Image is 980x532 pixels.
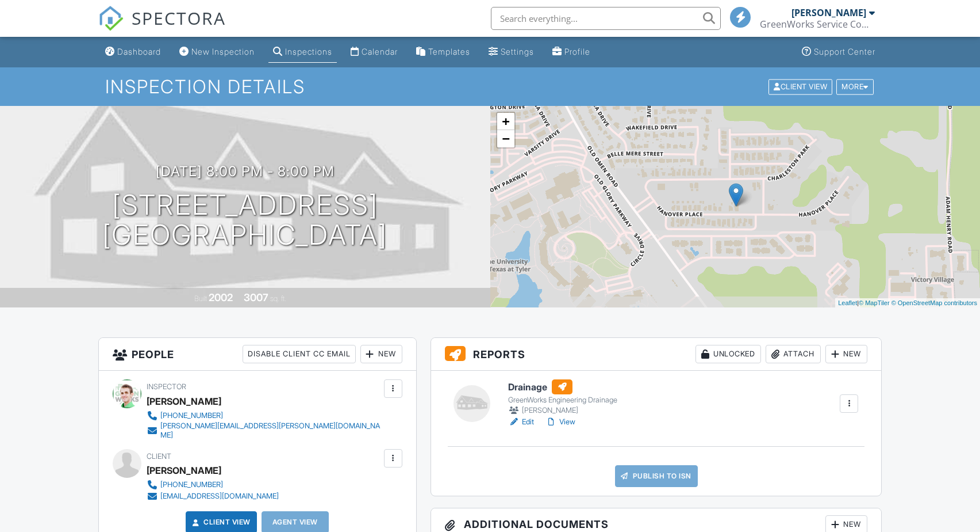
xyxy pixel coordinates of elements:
[825,345,867,363] div: New
[508,379,617,394] h6: Drainage
[99,338,416,371] h3: People
[791,7,866,18] div: [PERSON_NAME]
[147,382,186,391] span: Inspector
[695,345,761,363] div: Unlocked
[497,130,514,147] a: Zoom out
[270,294,286,303] span: sq. ft.
[101,41,166,63] a: Dashboard
[615,465,698,487] a: Publish to ISN
[147,491,279,502] a: [EMAIL_ADDRESS][DOMAIN_NAME]
[98,6,124,31] img: The Best Home Inspection Software - Spectora
[268,41,337,63] a: Inspections
[132,6,226,30] span: SPECTORA
[190,516,251,528] a: Client View
[346,41,402,63] a: Calendar
[160,492,279,501] div: [EMAIL_ADDRESS][DOMAIN_NAME]
[768,79,832,94] div: Client View
[98,16,226,40] a: SPECTORA
[160,411,223,420] div: [PHONE_NUMBER]
[428,47,470,56] div: Templates
[147,479,279,491] a: [PHONE_NUMBER]
[285,47,332,56] div: Inspections
[105,77,874,97] h1: Inspection Details
[564,47,590,56] div: Profile
[838,299,857,306] a: Leaflet
[147,462,221,479] div: [PERSON_NAME]
[508,405,617,416] div: [PERSON_NAME]
[766,345,821,363] div: Attach
[160,421,381,440] div: [PERSON_NAME][EMAIL_ADDRESS][PERSON_NAME][DOMAIN_NAME]
[412,41,475,63] a: Templates
[760,18,875,30] div: GreenWorks Service Company
[175,41,259,63] a: New Inspection
[209,291,233,303] div: 2002
[545,416,575,428] a: View
[501,47,534,56] div: Settings
[497,113,514,130] a: Zoom in
[147,393,221,410] div: [PERSON_NAME]
[362,47,398,56] div: Calendar
[147,421,381,440] a: [PERSON_NAME][EMAIL_ADDRESS][PERSON_NAME][DOMAIN_NAME]
[835,298,980,308] div: |
[117,47,161,56] div: Dashboard
[797,41,880,63] a: Support Center
[814,47,875,56] div: Support Center
[891,299,977,306] a: © OpenStreetMap contributors
[548,41,595,63] a: Profile
[194,294,207,303] span: Built
[508,396,617,405] div: GreenWorks Engineering Drainage
[147,410,381,421] a: [PHONE_NUMBER]
[244,291,268,303] div: 3007
[360,345,402,363] div: New
[836,79,874,94] div: More
[431,338,882,371] h3: Reports
[160,480,223,489] div: [PHONE_NUMBER]
[491,7,721,30] input: Search everything...
[484,41,539,63] a: Settings
[859,299,890,306] a: © MapTiler
[156,164,335,179] h3: [DATE] 8:00 pm - 8:00 pm
[767,82,835,90] a: Client View
[508,379,617,416] a: Drainage GreenWorks Engineering Drainage [PERSON_NAME]
[243,345,356,363] div: Disable Client CC Email
[147,452,171,461] span: Client
[508,416,534,428] a: Edit
[102,190,387,251] h1: [STREET_ADDRESS] [GEOGRAPHIC_DATA]
[191,47,255,56] div: New Inspection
